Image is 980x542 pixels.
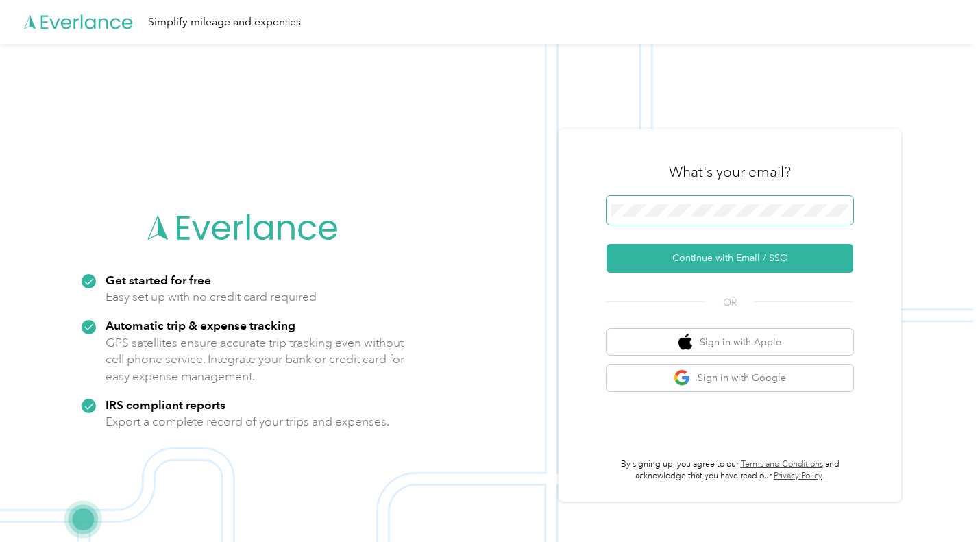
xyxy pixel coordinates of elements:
img: google logo [674,369,691,386]
p: GPS satellites ensure accurate trip tracking even without cell phone service. Integrate your bank... [106,334,405,385]
button: google logoSign in with Google [607,365,853,391]
h3: What's your email? [669,162,791,182]
div: Simplify mileage and expenses [148,14,301,31]
p: Export a complete record of your trips and expenses. [106,413,389,430]
button: apple logoSign in with Apple [607,329,853,356]
strong: IRS compliant reports [106,397,225,412]
p: Easy set up with no credit card required [106,288,317,306]
button: Continue with Email / SSO [607,244,853,273]
p: By signing up, you agree to our and acknowledge that you have read our . [607,458,853,482]
span: OR [706,295,754,310]
a: Privacy Policy [774,471,822,481]
img: apple logo [678,334,692,351]
strong: Get started for free [106,273,211,287]
strong: Automatic trip & expense tracking [106,318,295,332]
a: Terms and Conditions [741,459,823,469]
